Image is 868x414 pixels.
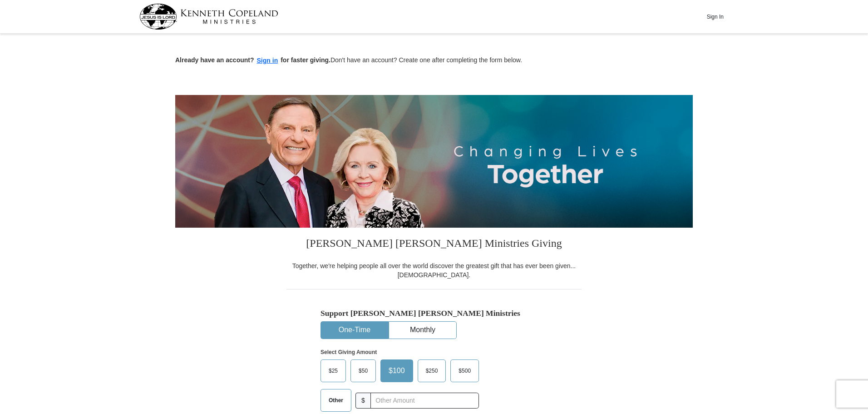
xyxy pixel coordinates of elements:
[370,393,479,409] input: Other Amount
[421,364,443,378] span: $250
[175,55,693,66] p: Don't have an account? Create one after completing the form below.
[389,322,456,339] button: Monthly
[354,364,372,378] span: $50
[355,393,371,409] span: $
[139,4,278,30] img: kcm-header-logo.svg
[384,364,409,378] span: $100
[454,364,475,378] span: $500
[701,10,729,24] button: Sign In
[254,55,281,66] button: Sign in
[321,309,547,318] h5: Support [PERSON_NAME] [PERSON_NAME] Ministries
[175,56,330,64] strong: Already have an account? for faster giving.
[324,364,342,378] span: $25
[286,228,582,261] h3: [PERSON_NAME] [PERSON_NAME] Ministries Giving
[324,394,348,407] span: Other
[286,261,582,279] div: Together, we're helping people all over the world discover the greatest gift that has ever been g...
[321,349,377,355] strong: Select Giving Amount
[321,322,388,339] button: One-Time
